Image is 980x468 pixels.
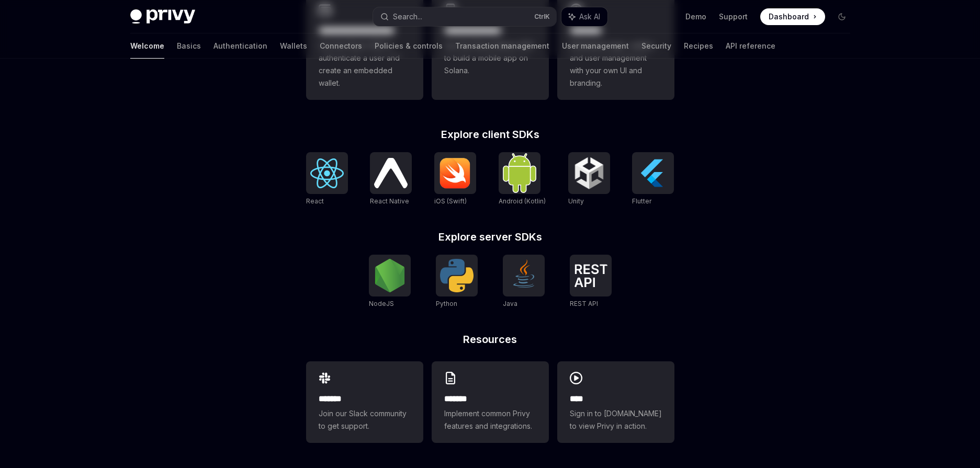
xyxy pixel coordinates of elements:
[769,12,809,22] span: Dashboard
[561,7,607,26] button: Ask AI
[568,152,610,207] a: UnityUnity
[557,361,674,443] a: ****Sign in to [DOMAIN_NAME] to view Privy in action.
[436,300,457,307] span: Python
[579,12,600,22] span: Ask AI
[685,12,706,22] a: Demo
[726,33,775,59] a: API reference
[503,255,545,309] a: JavaJava
[306,334,674,345] h2: Resources
[570,407,662,432] span: Sign in to [DOMAIN_NAME] to view Privy in action.
[375,33,443,59] a: Policies & controls
[319,39,411,89] span: Use the React SDK to authenticate a user and create an embedded wallet.
[320,33,362,59] a: Connectors
[306,197,324,205] span: React
[684,33,713,59] a: Recipes
[570,39,662,89] span: Whitelabel login, wallets, and user management with your own UI and branding.
[632,152,674,207] a: FlutterFlutter
[570,300,598,307] span: REST API
[455,33,549,59] a: Transaction management
[444,407,536,432] span: Implement common Privy features and integrations.
[130,9,195,24] img: dark logo
[369,255,411,309] a: NodeJSNodeJS
[436,255,478,309] a: PythonPython
[632,197,651,205] span: Flutter
[719,12,748,22] a: Support
[306,232,674,242] h2: Explore server SDKs
[534,13,550,21] span: Ctrl K
[306,361,423,443] a: **** **Join our Slack community to get support.
[306,152,348,207] a: ReactReact
[641,33,671,59] a: Security
[568,197,584,205] span: Unity
[440,259,474,292] img: Python
[432,361,549,443] a: **** **Implement common Privy features and integrations.
[572,156,606,190] img: Unity
[370,197,409,205] span: React Native
[374,158,408,188] img: React Native
[499,152,546,207] a: Android (Kotlin)Android (Kotlin)
[434,152,476,207] a: iOS (Swift)iOS (Swift)
[636,156,670,190] img: Flutter
[177,33,201,59] a: Basics
[438,157,472,189] img: iOS (Swift)
[373,259,407,292] img: NodeJS
[130,33,164,59] a: Welcome
[503,300,517,307] span: Java
[213,33,267,59] a: Authentication
[503,153,536,192] img: Android (Kotlin)
[373,7,556,26] button: Search...CtrlK
[434,197,467,205] span: iOS (Swift)
[760,8,825,25] a: Dashboard
[393,10,422,23] div: Search...
[507,259,540,292] img: Java
[369,300,394,307] span: NodeJS
[280,33,307,59] a: Wallets
[574,264,607,287] img: REST API
[306,129,674,140] h2: Explore client SDKs
[310,158,344,188] img: React
[499,197,546,205] span: Android (Kotlin)
[833,8,850,25] button: Toggle dark mode
[319,407,411,432] span: Join our Slack community to get support.
[370,152,412,207] a: React NativeReact Native
[562,33,629,59] a: User management
[570,255,612,309] a: REST APIREST API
